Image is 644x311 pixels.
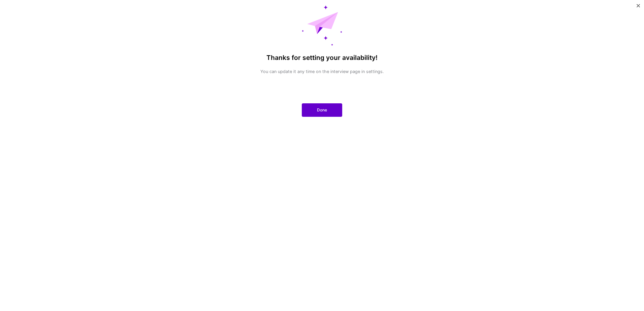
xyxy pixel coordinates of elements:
[637,4,640,11] button: Close
[317,107,327,113] span: Done
[266,54,378,62] h4: Thanks for setting your availability!
[255,69,389,75] p: You can update it any time on the interview page in settings.
[302,5,342,46] img: Message Sent
[302,103,342,117] button: Done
